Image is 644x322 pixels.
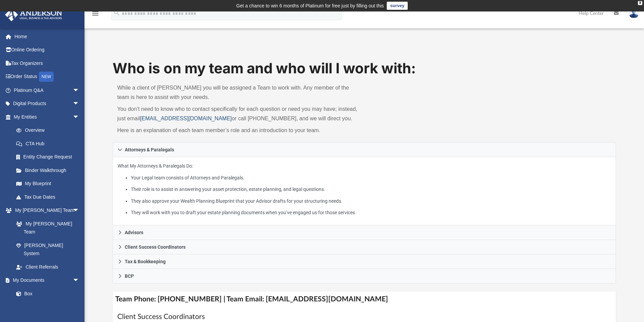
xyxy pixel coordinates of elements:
a: Home [5,30,90,43]
span: arrow_drop_down [73,274,86,288]
a: Digital Productsarrow_drop_down [5,97,90,110]
a: My Entitiesarrow_drop_down [5,110,90,124]
i: search [113,9,120,17]
a: My [PERSON_NAME] Team [9,217,83,239]
a: Entity Change Request [9,150,90,164]
a: [PERSON_NAME] System [9,239,86,260]
a: My Blueprint [9,177,86,191]
a: Client Success Coordinators [113,240,616,254]
div: Get a chance to win 6 months of Platinum for free just by filling out this [236,2,384,10]
a: Attorneys & Paralegals [113,142,616,157]
img: User Pic [629,8,639,18]
a: Client Referrals [9,260,86,274]
h1: Client Success Coordinators [117,312,612,322]
span: BCP [125,274,134,278]
p: What My Attorneys & Paralegals Do: [118,162,611,217]
a: Overview [9,124,90,137]
a: Tax Organizers [5,56,90,70]
a: Tax & Bookkeeping [113,254,616,269]
p: Here is an explanation of each team member’s role and an introduction to your team. [117,126,360,135]
li: They will work with you to draft your estate planning documents when you’ve engaged us for those ... [131,208,611,217]
a: CTA Hub [9,137,90,150]
i: menu [91,9,99,18]
a: My [PERSON_NAME] Teamarrow_drop_down [5,204,86,217]
a: Binder Walkthrough [9,164,90,177]
span: Attorneys & Paralegals [125,147,174,152]
li: Their role is to assist in answering your asset protection, estate planning, and legal questions. [131,185,611,194]
h1: Who is on my team and who will I work with: [113,58,616,78]
div: NEW [39,72,54,82]
a: Advisors [113,225,616,240]
a: survey [387,2,408,10]
p: You don’t need to know who to contact specifically for each question or need you may have; instea... [117,104,360,123]
span: arrow_drop_down [73,204,86,218]
div: close [638,1,642,5]
a: Tax Due Dates [9,190,90,204]
div: Attorneys & Paralegals [113,157,616,226]
span: arrow_drop_down [73,83,86,97]
a: [EMAIL_ADDRESS][DOMAIN_NAME] [140,116,232,121]
a: Box [9,287,83,300]
span: Advisors [125,230,143,235]
li: They also approve your Wealth Planning Blueprint that your Advisor drafts for your structuring ne... [131,197,611,205]
h4: Team Phone: [PHONE_NUMBER] | Team Email: [EMAIL_ADDRESS][DOMAIN_NAME] [113,292,616,307]
span: Client Success Coordinators [125,245,186,249]
span: arrow_drop_down [73,97,86,111]
a: My Documentsarrow_drop_down [5,274,86,287]
a: Platinum Q&Aarrow_drop_down [5,83,90,97]
a: Online Ordering [5,43,90,57]
a: Order StatusNEW [5,70,90,84]
a: menu [91,13,99,18]
img: Anderson Advisors Platinum Portal [3,8,64,21]
li: Your Legal team consists of Attorneys and Paralegals. [131,174,611,182]
span: Tax & Bookkeeping [125,259,166,264]
a: BCP [113,269,616,283]
span: arrow_drop_down [73,110,86,124]
p: While a client of [PERSON_NAME] you will be assigned a Team to work with. Any member of the team ... [117,83,360,102]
